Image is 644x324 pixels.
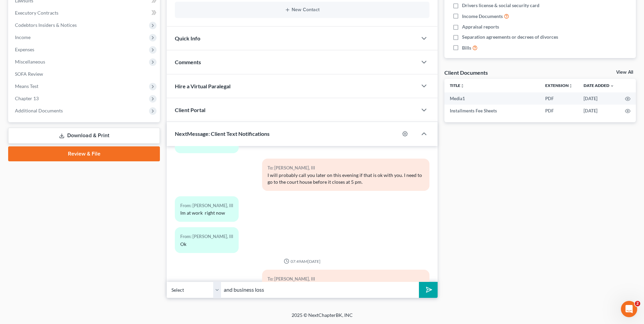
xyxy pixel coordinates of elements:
[175,83,231,89] span: Hire a Virtual Paralegal
[15,71,43,77] span: SOFA Review
[462,13,503,20] span: Income Documents
[8,146,160,161] a: Review & File
[462,44,471,51] span: Bills
[10,7,160,19] a: Executory Contracts
[268,164,424,172] div: To: [PERSON_NAME], III
[175,107,205,113] span: Client Portal
[175,35,200,41] span: Quick Info
[180,7,424,13] button: New Contact
[450,83,464,88] a: Titleunfold_more
[15,34,31,40] span: Income
[221,282,419,298] input: Say something...
[15,10,58,16] span: Executory Contracts
[610,84,614,88] i: expand_more
[540,105,578,117] td: PDF
[462,34,558,40] span: Separation agreements or decrees of divorces
[15,59,45,65] span: Miscellaneous
[578,105,620,117] td: [DATE]
[444,69,488,76] div: Client Documents
[180,241,233,248] div: Ok
[10,68,160,80] a: SOFA Review
[462,2,539,9] span: Drivers license & social security card
[569,84,573,88] i: unfold_more
[268,275,424,283] div: To: [PERSON_NAME], III
[8,128,160,144] a: Download & Print
[540,92,578,105] td: PDF
[15,22,77,28] span: Codebtors Insiders & Notices
[268,172,424,185] div: I will probably call you later on this evening if that is ok with you. I need to go to the court ...
[460,84,464,88] i: unfold_more
[444,105,540,117] td: Installments Fee Sheets
[584,83,614,88] a: Date Added expand_more
[175,258,429,264] div: 07:49AM[DATE]
[15,83,38,89] span: Means Test
[616,70,633,75] a: View All
[15,47,34,52] span: Expenses
[129,312,516,324] div: 2025 © NextChapterBK, INC
[180,233,233,240] div: From: [PERSON_NAME], III
[180,202,233,210] div: From: [PERSON_NAME], III
[545,83,573,88] a: Extensionunfold_more
[578,92,620,105] td: [DATE]
[180,210,233,216] div: Im at work right now
[462,23,499,30] span: Appraisal reports
[635,301,640,306] span: 2
[175,59,201,65] span: Comments
[15,95,39,101] span: Chapter 13
[621,301,637,317] iframe: Intercom live chat
[444,92,540,105] td: Media1
[15,108,63,113] span: Additional Documents
[175,130,270,137] span: NextMessage: Client Text Notifications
